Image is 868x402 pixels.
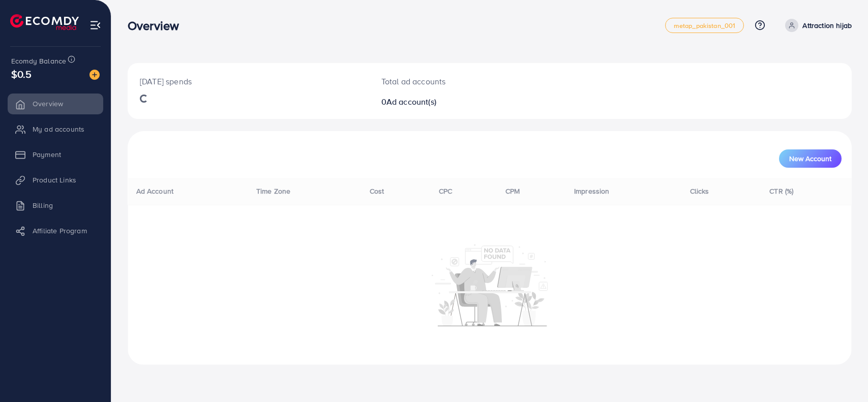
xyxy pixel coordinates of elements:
button: New Account [779,149,842,168]
p: Attraction hijab [802,19,852,32]
img: image [89,70,100,80]
img: menu [89,19,101,31]
span: metap_pakistan_001 [674,22,736,29]
img: logo [10,14,79,30]
p: [DATE] spends [140,75,357,87]
span: New Account [789,155,831,162]
h2: 0 [381,97,538,107]
span: Ecomdy Balance [11,56,66,66]
h3: Overview [128,18,187,33]
span: Ad account(s) [386,96,436,107]
a: Attraction hijab [781,19,852,32]
span: $0.5 [11,67,32,81]
a: metap_pakistan_001 [665,18,744,33]
p: Total ad accounts [381,75,538,87]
